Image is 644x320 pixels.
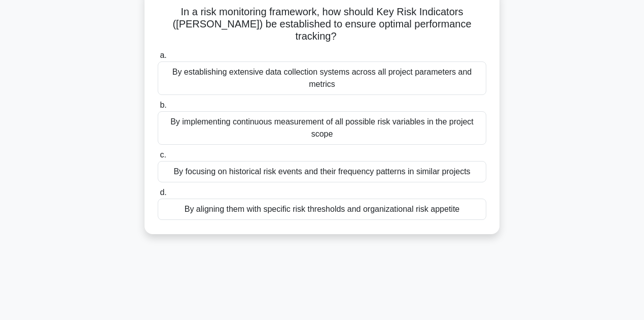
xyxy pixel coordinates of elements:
span: b. [160,101,166,109]
div: By implementing continuous measurement of all possible risk variables in the project scope [158,111,486,145]
div: By aligning them with specific risk thresholds and organizational risk appetite [158,199,486,220]
span: d. [160,188,166,197]
div: By establishing extensive data collection systems across all project parameters and metrics [158,61,486,95]
span: a. [160,51,166,59]
div: By focusing on historical risk events and their frequency patterns in similar projects [158,161,486,182]
span: c. [160,150,166,159]
h5: In a risk monitoring framework, how should Key Risk Indicators ([PERSON_NAME]) be established to ... [157,6,487,43]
